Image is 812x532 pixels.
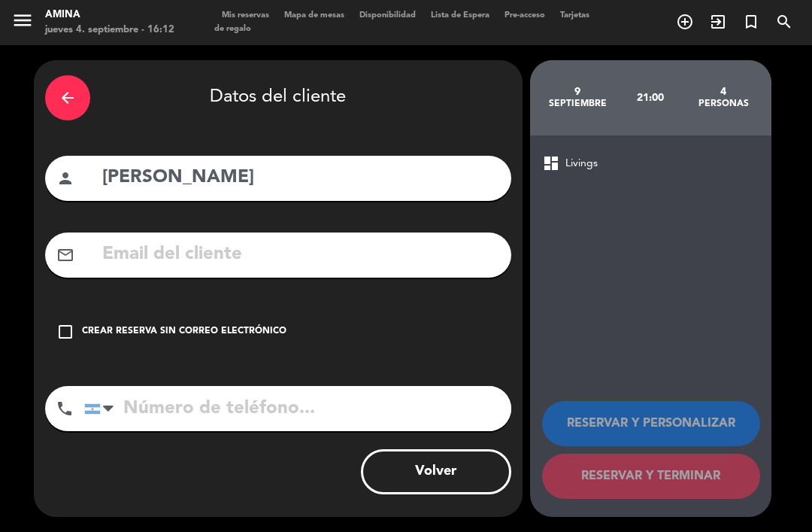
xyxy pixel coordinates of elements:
i: person [56,169,74,187]
button: RESERVAR Y TERMINAR [542,454,760,499]
span: Mapa de mesas [277,11,352,20]
div: personas [687,98,760,110]
i: arrow_back [59,89,77,107]
span: Livings [565,155,598,172]
i: add_circle_outline [676,13,694,31]
span: Disponibilidad [352,11,423,20]
i: check_box_outline_blank [56,323,74,341]
div: 21:00 [614,71,687,124]
i: turned_in_not [742,13,760,31]
button: RESERVAR Y PERSONALIZAR [542,401,760,446]
div: Argentina: +54 [85,387,120,430]
span: Mis reservas [214,11,277,20]
i: phone [56,400,74,418]
span: Reserva especial [735,9,768,35]
i: menu [11,9,34,32]
button: menu [11,9,34,37]
input: Nombre del cliente [101,163,500,193]
div: jueves 4. septiembre - 16:12 [45,23,174,38]
i: mail_outline [56,246,74,264]
i: search [775,13,793,31]
input: Email del cliente [101,239,500,270]
span: WALK IN [701,9,735,35]
button: Volver [361,449,511,494]
div: septiembre [541,98,614,110]
span: Pre-acceso [497,11,553,20]
div: Crear reserva sin correo electrónico [82,324,286,339]
input: Número de teléfono... [84,386,511,431]
i: exit_to_app [709,13,727,31]
span: dashboard [542,154,560,172]
div: Amina [45,8,174,23]
span: RESERVAR MESA [668,9,701,35]
div: 4 [687,86,760,98]
div: 9 [541,86,614,98]
div: Datos del cliente [45,71,511,124]
span: BUSCAR [768,9,801,35]
span: Lista de Espera [423,11,497,20]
